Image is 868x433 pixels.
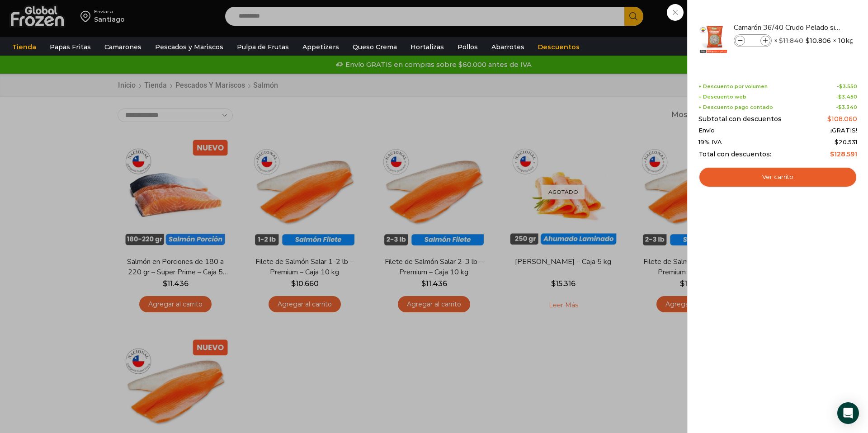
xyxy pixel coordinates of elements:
[839,83,843,89] span: $
[839,83,857,89] bdi: 3.550
[698,104,773,110] span: + Descuento pago contado
[698,151,771,158] span: Total con descuentos:
[8,38,41,56] a: Tienda
[836,104,857,110] span: -
[698,139,722,146] span: 19% IVA
[734,23,841,33] a: Camarón 36/40 Crudo Pelado sin Vena - Super Prime - Caja 10 kg
[487,38,529,56] a: Abarrotes
[838,104,842,110] span: $
[533,38,584,56] a: Descuentos
[698,84,768,89] span: + Descuento por volumen
[838,104,857,110] bdi: 3.340
[837,402,859,424] div: Open Intercom Messenger
[827,115,857,123] bdi: 108.060
[774,34,854,47] span: × × 10kg
[779,37,803,45] bdi: 11.840
[698,127,715,134] span: Envío
[835,138,857,146] span: 20.531
[151,38,228,56] a: Pescados y Mariscos
[406,38,448,56] a: Hortalizas
[837,84,857,89] span: -
[453,38,482,56] a: Pollos
[298,38,344,56] a: Appetizers
[698,167,857,188] a: Ver carrito
[806,36,831,45] bdi: 10.806
[838,94,857,100] bdi: 3.450
[232,38,293,56] a: Pulpa de Frutas
[779,37,783,45] span: $
[835,138,839,146] span: $
[827,115,831,123] span: $
[45,38,95,56] a: Papas Fritas
[838,94,842,100] span: $
[698,94,746,100] span: + Descuento web
[746,36,759,46] input: Product quantity
[830,150,857,158] bdi: 128.591
[836,94,857,100] span: -
[348,38,401,56] a: Queso Crema
[806,36,810,45] span: $
[698,115,782,123] span: Subtotal con descuentos
[100,38,146,56] a: Camarones
[830,127,857,134] span: ¡GRATIS!
[830,150,834,158] span: $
